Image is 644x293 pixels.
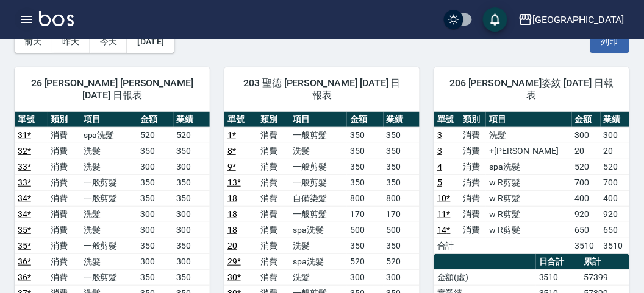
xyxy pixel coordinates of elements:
td: spa洗髮 [486,159,571,174]
td: 洗髮 [80,159,137,174]
td: 350 [174,143,210,159]
td: 300 [601,127,629,143]
td: 350 [384,159,420,174]
td: 650 [572,222,601,238]
td: 300 [137,206,173,222]
td: 350 [137,269,173,285]
td: 一般剪髮 [80,238,137,253]
th: 累計 [581,254,629,270]
td: 300 [384,269,420,285]
td: spa洗髮 [80,127,137,143]
td: 洗髮 [290,143,347,159]
td: 350 [347,143,383,159]
th: 類別 [460,112,487,128]
th: 類別 [257,112,290,128]
td: 消費 [257,174,290,190]
th: 業績 [384,112,420,128]
td: 350 [384,174,420,190]
img: Logo [39,11,74,26]
td: w R剪髮 [486,190,571,206]
td: 350 [347,174,383,190]
td: 800 [347,190,383,206]
td: 洗髮 [80,206,137,222]
td: 300 [137,253,173,269]
td: 消費 [257,238,290,253]
a: 18 [227,193,237,203]
th: 項目 [486,112,571,128]
td: 350 [347,238,383,253]
td: 洗髮 [290,269,347,285]
td: 920 [572,206,601,222]
td: 520 [601,159,629,174]
td: 520 [572,159,601,174]
td: 消費 [257,222,290,238]
td: 700 [572,174,601,190]
td: 300 [174,159,210,174]
td: 350 [347,127,383,143]
td: 洗髮 [290,238,347,253]
th: 業績 [601,112,629,128]
th: 單號 [434,112,460,128]
th: 金額 [572,112,601,128]
td: 3510 [572,238,601,253]
td: 300 [137,222,173,238]
td: 520 [137,127,173,143]
td: 800 [384,190,420,206]
td: 300 [347,269,383,285]
td: 650 [601,222,629,238]
td: 洗髮 [486,127,571,143]
button: [GEOGRAPHIC_DATA] [513,7,629,32]
td: 520 [384,253,420,269]
td: 一般剪髮 [290,206,347,222]
table: a dense table [434,112,629,254]
td: 消費 [48,206,80,222]
td: 350 [384,143,420,159]
button: 列印 [590,30,629,53]
td: 350 [137,143,173,159]
td: w R剪髮 [486,206,571,222]
th: 單號 [15,112,48,128]
th: 項目 [80,112,137,128]
td: 消費 [48,222,80,238]
td: 一般剪髮 [80,174,137,190]
div: [GEOGRAPHIC_DATA] [533,12,624,27]
td: +[PERSON_NAME] [486,143,571,159]
button: [DATE] [127,30,174,53]
td: spa洗髮 [290,222,347,238]
td: 洗髮 [80,222,137,238]
td: 920 [601,206,629,222]
td: 520 [347,253,383,269]
a: 18 [227,209,237,219]
td: 一般剪髮 [80,190,137,206]
td: 消費 [257,127,290,143]
button: 今天 [90,30,128,53]
button: 前天 [15,30,52,53]
td: 洗髮 [80,253,137,269]
td: 合計 [434,238,460,253]
button: 昨天 [52,30,90,53]
td: 57399 [581,269,629,285]
td: 一般剪髮 [290,127,347,143]
a: 4 [437,162,442,171]
a: 3 [437,146,442,156]
td: 消費 [257,159,290,174]
td: 一般剪髮 [80,269,137,285]
td: 消費 [460,174,487,190]
td: 消費 [460,159,487,174]
td: 金額(虛) [434,269,536,285]
td: w R剪髮 [486,222,571,238]
td: 消費 [48,238,80,253]
td: 3510 [536,269,581,285]
td: 300 [572,127,601,143]
td: 一般剪髮 [290,159,347,174]
th: 業績 [174,112,210,128]
td: 消費 [48,253,80,269]
th: 類別 [48,112,80,128]
td: 350 [174,190,210,206]
th: 金額 [137,112,173,128]
td: 350 [174,174,210,190]
td: 700 [601,174,629,190]
td: 20 [601,143,629,159]
td: 350 [384,127,420,143]
td: 消費 [257,190,290,206]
